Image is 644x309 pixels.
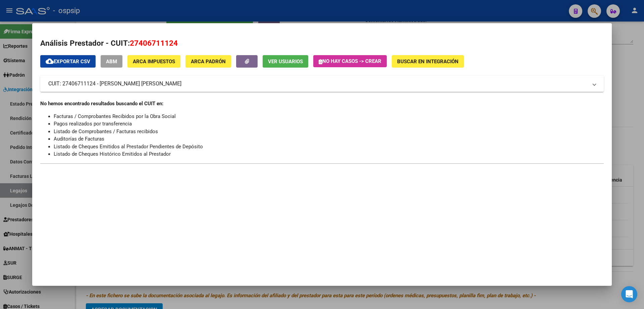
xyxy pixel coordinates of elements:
span: ARCA Impuestos [133,59,175,65]
li: Listado de Cheques Histórico Emitidos al Prestador [54,150,604,158]
button: ABM [101,55,122,68]
mat-expansion-panel-header: CUIT: 27406711124 - [PERSON_NAME] [PERSON_NAME] [40,76,604,92]
span: Buscar en Integración [397,59,459,65]
h2: Análisis Prestador - CUIT: [40,38,604,49]
button: Exportar CSV [40,55,96,68]
button: ARCA Padrón [185,55,231,68]
span: Ver Usuarios [268,59,303,65]
div: Open Intercom Messenger [621,286,637,302]
li: Auditorías de Facturas [54,135,604,143]
span: ABM [106,59,117,65]
li: Facturas / Comprobantes Recibidos por la Obra Social [54,113,604,120]
li: Listado de Comprobantes / Facturas recibidos [54,128,604,136]
li: Pagos realizados por transferencia [54,120,604,128]
button: Ver Usuarios [263,55,308,68]
span: Exportar CSV [46,59,90,65]
button: ARCA Impuestos [127,55,180,68]
span: No hay casos -> Crear [319,58,381,64]
li: Listado de Cheques Emitidos al Prestador Pendientes de Depósito [54,143,604,151]
mat-panel-title: CUIT: 27406711124 - [PERSON_NAME] [PERSON_NAME] [48,80,588,88]
span: ARCA Padrón [191,59,226,65]
span: 27406711124 [130,39,178,47]
button: Buscar en Integración [392,55,464,68]
strong: No hemos encontrado resultados buscando el CUIT en: [40,101,163,107]
mat-icon: cloud_download [46,57,54,65]
button: No hay casos -> Crear [313,55,387,67]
